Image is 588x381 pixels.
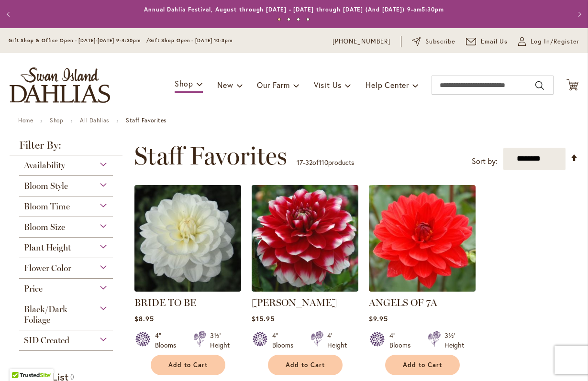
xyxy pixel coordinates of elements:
div: 4" Blooms [272,331,299,350]
span: $8.95 [134,314,154,323]
a: store logo [10,67,110,103]
span: Visit Us [314,80,342,90]
span: Add to Cart [403,361,442,369]
span: Availability [24,160,65,171]
button: 4 of 4 [306,18,310,21]
span: Our Farm [257,80,289,90]
span: Price [24,283,43,294]
div: 4" Blooms [389,331,416,350]
div: 4' Height [327,331,347,350]
span: Black/Dark Foliage [24,304,67,325]
span: Help Center [366,80,409,90]
a: All Dahlias [80,117,109,124]
span: Gift Shop Open - [DATE] 10-3pm [149,37,233,44]
a: Home [18,117,33,124]
a: Annual Dahlia Festival, August through [DATE] - [DATE] through [DATE] (And [DATE]) 9-am5:30pm [144,6,444,13]
span: SID Created [24,335,69,346]
span: 110 [319,158,328,167]
button: Add to Cart [151,355,225,375]
a: BRIDE TO BE [134,284,241,294]
strong: Staff Favorites [126,117,166,124]
button: 2 of 4 [287,18,290,21]
div: 3½' Height [444,331,464,350]
span: Bloom Style [24,181,68,191]
button: Next [569,5,588,24]
span: Plant Height [24,242,71,253]
a: [PERSON_NAME] [252,297,337,308]
a: ANGELS OF 7A [369,297,437,308]
span: Log In/Register [531,37,579,46]
a: [PHONE_NUMBER] [333,37,390,46]
span: Subscribe [425,37,455,46]
span: Flower Color [24,263,71,273]
span: Shop [175,78,193,88]
button: Add to Cart [268,355,343,375]
span: New [217,80,233,90]
div: 4" Blooms [155,331,182,350]
img: BRIDE TO BE [134,185,241,292]
span: Gift Shop & Office Open - [DATE]-[DATE] 9-4:30pm / [9,37,149,44]
a: Shop [50,117,63,124]
strong: Filter By: [10,140,122,155]
span: $9.95 [369,314,388,323]
img: ZAKARY ROBERT [252,185,358,292]
span: Email Us [481,37,508,46]
span: $15.95 [252,314,275,323]
p: - of products [297,155,354,170]
span: Add to Cart [168,361,208,369]
span: 17 [297,158,303,167]
a: ZAKARY ROBERT [252,284,358,294]
button: 3 of 4 [297,18,300,21]
a: ANGELS OF 7A [369,284,476,294]
a: Subscribe [412,37,455,46]
a: BRIDE TO BE [134,297,196,308]
div: 3½' Height [210,331,230,350]
a: Email Us [466,37,508,46]
span: Bloom Time [24,201,70,212]
button: 1 of 4 [277,18,281,21]
span: Bloom Size [24,222,65,232]
span: 32 [305,158,312,167]
button: Add to Cart [385,355,460,375]
img: ANGELS OF 7A [369,185,476,292]
label: Sort by: [472,152,498,170]
span: Staff Favorites [134,142,287,170]
a: Log In/Register [518,37,579,46]
span: Add to Cart [286,361,325,369]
